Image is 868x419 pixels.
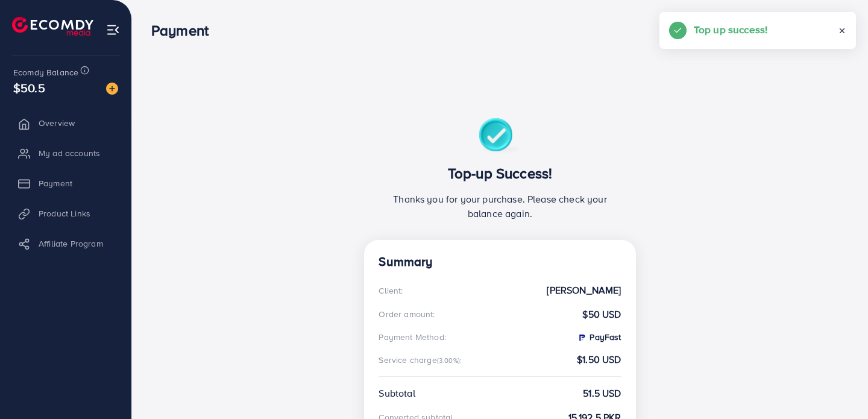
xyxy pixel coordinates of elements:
[13,66,78,78] span: Ecomdy Balance
[577,331,621,343] strong: PayFast
[379,386,415,400] div: Subtotal
[13,79,45,96] span: $50.5
[106,83,118,95] img: image
[379,254,621,269] h4: Summary
[582,307,621,321] strong: $50 USD
[577,333,587,342] img: PayFast
[379,285,403,297] div: Client:
[694,22,767,37] h5: Top up success!
[106,23,120,37] img: menu
[379,354,465,366] div: Service charge
[547,283,621,297] strong: [PERSON_NAME]
[12,17,93,36] img: logo
[379,192,621,221] p: Thanks you for your purchase. Please check your balance again.
[583,386,621,400] strong: 51.5 USD
[151,22,218,39] h3: Payment
[577,353,621,367] strong: $1.50 USD
[479,118,521,155] img: success
[379,331,445,343] div: Payment Method:
[437,356,462,365] small: (3.00%):
[379,308,435,320] div: Order amount:
[379,165,621,182] h3: Top-up Success!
